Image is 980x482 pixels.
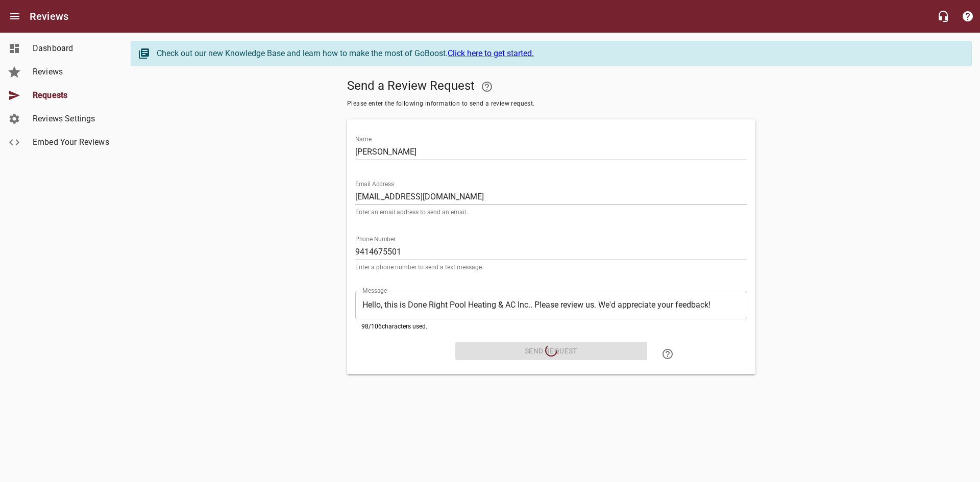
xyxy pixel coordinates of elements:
[955,4,980,29] button: Support Portal
[475,74,499,99] a: Your Google or Facebook account must be connected to "Send a Review Request"
[33,136,110,148] span: Embed Your Reviews
[355,181,394,187] label: Email Address
[30,8,68,24] h6: Reviews
[33,66,110,78] span: Reviews
[33,89,110,102] span: Requests
[448,48,534,58] a: Click here to get started.
[362,300,740,310] textarea: Hello, this is Done Right Pool Heating & AC Inc.. Please review us. We'd appreciate your feedback!
[3,4,27,29] button: Open drawer
[355,264,747,270] p: Enter a phone number to send a text message.
[931,4,955,29] button: Live Chat
[361,323,427,330] span: 98 / 106 characters used.
[355,236,396,242] label: Phone Number
[347,99,755,109] span: Please enter the following information to send a review request.
[33,42,110,55] span: Dashboard
[355,209,747,215] p: Enter an email address to send an email.
[347,74,755,99] h5: Send a Review Request
[655,342,680,366] a: Learn how to "Send a Review Request"
[33,113,110,125] span: Reviews Settings
[355,136,372,142] label: Name
[157,47,961,60] div: Check out our new Knowledge Base and learn how to make the most of GoBoost.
